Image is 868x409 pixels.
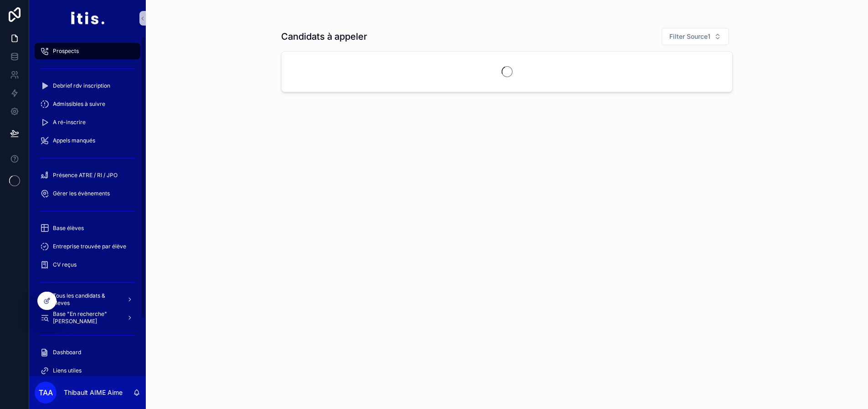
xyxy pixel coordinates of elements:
[39,387,53,398] span: TAA
[35,362,140,379] a: Liens utiles
[53,172,118,179] span: Présence ATRE / RI / JPO
[281,30,367,43] h1: Candidats à appeler
[53,261,77,268] span: CV reçus
[669,32,710,41] span: Filter Source1
[29,37,146,376] div: scrollable content
[35,344,140,361] a: Dashboard
[35,96,140,112] a: Admissibles à suivre
[53,367,82,374] span: Liens utiles
[64,388,123,397] p: Thibault AIME Aime
[53,137,95,144] span: Appels manqués
[70,11,104,26] img: App logo
[53,119,86,126] span: A ré-inscrire
[35,309,140,326] a: Base "En recherche" [PERSON_NAME]
[53,243,126,250] span: Entreprise trouvée par élève
[35,167,140,184] a: Présence ATRE / RI / JPO
[53,310,119,325] span: Base "En recherche" [PERSON_NAME]
[35,132,140,149] a: Appels manqués
[35,43,140,59] a: Prospects
[53,190,110,197] span: Gérer les évènements
[53,349,81,356] span: Dashboard
[53,100,105,108] span: Admissibles à suivre
[35,220,140,236] a: Base élèves
[35,78,140,94] a: Debrief rdv inscription
[35,238,140,255] a: Entreprise trouvée par élève
[35,257,140,273] a: CV reçus
[53,82,110,89] span: Debrief rdv inscription
[662,28,729,45] button: Select Button
[53,225,84,232] span: Base élèves
[35,114,140,131] a: A ré-inscrire
[35,291,140,308] a: Tous les candidats & eleves
[53,47,79,55] span: Prospects
[53,292,119,307] span: Tous les candidats & eleves
[35,185,140,202] a: Gérer les évènements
